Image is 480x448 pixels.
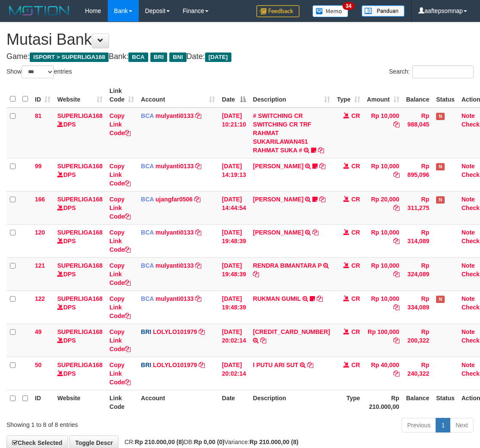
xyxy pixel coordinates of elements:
th: Link Code: activate to sort column ascending [106,83,137,108]
td: Rp 20,000 [364,191,403,224]
span: BRI [141,328,151,335]
a: Copy Link Code [109,295,131,319]
a: 1 [436,418,450,433]
span: BRI [150,53,167,62]
span: BCA [141,295,154,302]
a: LOLYLO101979 [153,328,197,335]
span: BNI [169,53,186,62]
td: Rp 240,322 [403,357,433,390]
td: DPS [54,290,106,324]
span: 122 [35,295,45,302]
span: BCA [141,229,154,236]
a: Check [461,370,480,377]
a: Copy ujangfar0506 to clipboard [194,196,200,203]
span: CR [351,361,360,368]
a: [CREDIT_CARD_NUMBER] [253,328,330,335]
a: mulyanti0133 [156,163,194,170]
td: Rp 10,000 [364,290,403,324]
span: 50 [35,361,42,368]
td: Rp 334,089 [403,290,433,324]
h1: Mutasi Bank [6,31,474,48]
a: Note [461,163,475,170]
span: CR: DB: Variance: [120,439,299,445]
span: CR [351,229,360,236]
th: ID: activate to sort column ascending [31,83,54,108]
span: Has Note [436,163,445,170]
span: CR [351,295,360,302]
a: Copy Rp 10,000 to clipboard [393,171,399,178]
a: Copy AKBAR SAPUTR to clipboard [312,229,318,236]
a: Check [461,204,480,211]
a: Previous [402,418,436,433]
th: Amount: activate to sort column ascending [364,83,403,108]
a: Copy Rp 10,000 to clipboard [393,121,399,128]
a: SUPERLIGA168 [57,295,103,302]
a: Copy Rp 10,000 to clipboard [393,238,399,244]
a: Copy Link Code [109,361,131,386]
a: Note [461,112,475,119]
th: Account [137,390,218,414]
a: Copy RENDRA BIMANTARA P to clipboard [253,271,259,278]
a: mulyanti0133 [156,229,194,236]
th: ID [31,390,54,414]
a: Copy Rp 40,000 to clipboard [393,370,399,377]
span: BCA [141,196,154,203]
a: Copy I PUTU ARI SUT to clipboard [307,361,313,368]
th: Type [334,390,364,414]
a: Check [461,271,480,278]
td: DPS [54,357,106,390]
a: Check [461,304,480,311]
a: Note [461,295,475,302]
a: RUKMAN GUMIL [253,295,301,302]
div: Showing 1 to 8 of 8 entries [6,417,193,429]
a: Note [461,262,475,269]
span: CR [351,163,360,170]
a: Copy Link Code [109,262,131,286]
td: DPS [54,191,106,224]
th: Website: activate to sort column ascending [54,83,106,108]
a: Copy Link Code [109,328,131,352]
a: Note [461,196,475,203]
a: Copy LOLYLO101979 to clipboard [199,361,205,368]
td: [DATE] 20:02:14 [218,324,249,357]
img: Button%20Memo.svg [312,5,349,17]
td: DPS [54,224,106,257]
a: SUPERLIGA168 [57,112,103,119]
a: Copy NOVEN ELING PRAYOG to clipboard [319,196,325,203]
span: 166 [35,196,45,203]
a: I PUTU ARI SUT [253,361,298,368]
span: CR [351,262,360,269]
a: Copy mulyanti0133 to clipboard [195,229,201,236]
a: Copy MUHAMMAD REZA to clipboard [319,163,325,170]
th: Rp 210.000,00 [364,390,403,414]
th: Description [249,390,334,414]
a: Copy Rp 10,000 to clipboard [393,304,399,311]
a: [PERSON_NAME] [253,229,303,236]
td: DPS [54,158,106,191]
a: Copy # SWITCHING CR SWITCHING CR TRF RAHMAT SUKARILAWAN451 RAHMAT SUKA # to clipboard [318,147,324,154]
a: SUPERLIGA168 [57,328,103,335]
a: SUPERLIGA168 [57,229,103,236]
td: Rp 10,000 [364,257,403,290]
a: [PERSON_NAME] [253,163,303,170]
a: SUPERLIGA168 [57,196,103,203]
a: Copy Link Code [109,196,131,220]
td: [DATE] 14:19:13 [218,158,249,191]
a: mulyanti0133 [156,112,194,119]
span: BCA [141,163,154,170]
a: Note [461,229,475,236]
strong: Rp 210.000,00 (8) [249,439,299,445]
a: Copy Link Code [109,163,131,187]
td: Rp 311,275 [403,191,433,224]
span: 99 [35,163,42,170]
td: Rp 324,089 [403,257,433,290]
td: Rp 40,000 [364,357,403,390]
span: 34 [343,2,354,10]
span: 120 [35,229,45,236]
td: Rp 10,000 [364,158,403,191]
h4: Game: Bank: Date: [6,53,474,61]
span: BCA [141,262,154,269]
a: Note [461,328,475,335]
span: CR [351,196,360,203]
td: [DATE] 19:48:39 [218,290,249,324]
